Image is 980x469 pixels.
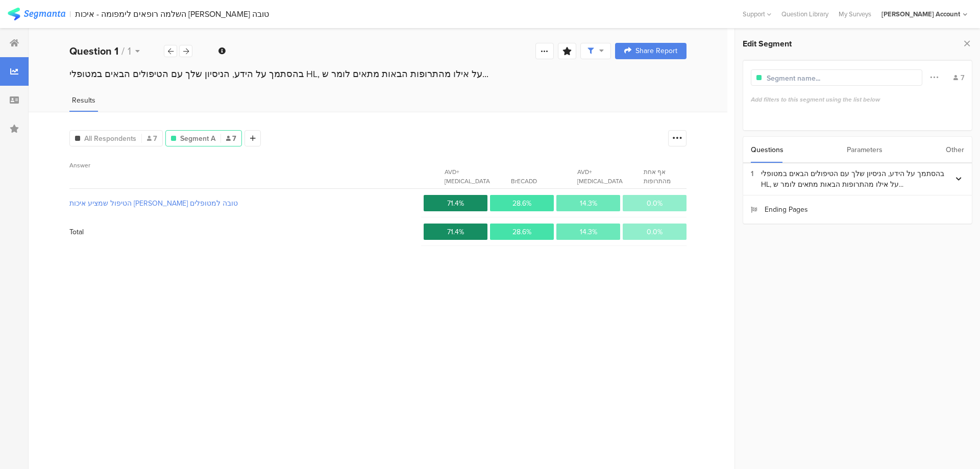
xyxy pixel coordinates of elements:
[751,137,783,163] div: Questions
[776,9,834,19] a: Question Library
[767,73,855,84] input: Segment name...
[445,167,492,186] span: AVD+ [MEDICAL_DATA]
[881,9,960,19] div: [PERSON_NAME] Account
[226,133,236,144] span: 7
[69,67,687,81] div: בהסתמך על הידע, הניסיון שלך עם הטיפולים הבאים במטופלי HL, על אילו מהתרופות הבאות מתאים לומר ש...
[69,198,420,209] span: הטיפול שמציע איכות [PERSON_NAME] טובה למטופלים
[69,161,90,170] span: Answer
[635,47,677,55] span: Share Report
[512,198,531,209] span: 28.6%
[577,167,624,186] span: AVD+ [MEDICAL_DATA]
[8,8,65,20] img: segmanta logo
[946,137,964,163] div: Other
[447,227,464,237] span: 71.4%
[69,43,118,59] b: Question 1
[743,6,771,22] div: Support
[447,198,464,209] span: 71.4%
[751,95,964,104] div: Add filters to this segment using the list below
[647,198,663,209] span: 0.0%
[75,9,269,19] div: השלמה רופאים לימפומה - איכות [PERSON_NAME] טובה
[580,227,597,237] span: 14.3%
[647,227,663,237] span: 0.0%
[69,8,71,20] div: |
[743,38,792,50] span: Edit Segment
[72,95,95,106] span: Results
[69,227,84,237] div: Total
[751,168,761,190] div: 1
[147,133,157,144] span: 7
[834,9,876,19] a: My Surveys
[180,133,215,144] span: Segment A
[511,177,537,186] span: BrECADD
[580,198,597,209] span: 14.3%
[512,227,531,237] span: 28.6%
[84,133,136,144] span: All Respondents
[121,43,125,59] span: /
[761,168,953,190] div: בהסתמך על הידע, הניסיון שלך עם הטיפולים הבאים במטופלי HL, על אילו מהתרופות הבאות מתאים לומר ש...
[847,137,883,163] div: Parameters
[128,43,131,59] span: 1
[751,204,808,215] div: Ending Pages
[644,167,671,186] span: אף אחת מהתרופות
[953,72,964,83] div: 7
